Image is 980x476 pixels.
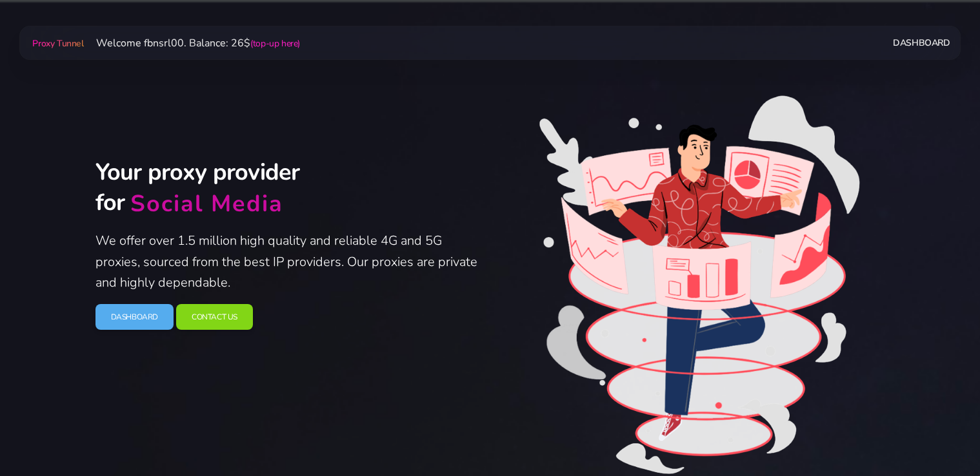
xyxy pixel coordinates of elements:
span: Welcome fbnsrl00. Balance: 26$ [86,36,300,50]
a: (top-up here) [250,37,300,50]
div: Social Media [130,189,283,220]
iframe: Webchat Widget [790,265,964,460]
span: Proxy Tunnel [32,37,83,50]
a: Proxy Tunnel [30,33,86,53]
a: Dashboard [95,304,174,330]
h2: Your proxy provider for [95,158,483,220]
a: Dashboard [893,31,950,55]
a: Contact Us [176,304,253,330]
p: We offer over 1.5 million high quality and reliable 4G and 5G proxies, sourced from the best IP p... [95,231,483,294]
